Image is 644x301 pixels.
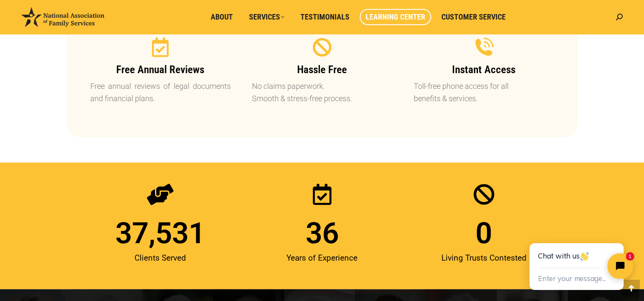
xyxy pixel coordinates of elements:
[116,63,204,76] span: Free Annual Reviews
[297,63,347,76] span: Hassle Free
[90,80,231,105] p: Free annual reviews of legal documents and financial plans.
[475,219,492,248] span: 0
[84,248,237,268] div: Clients Served
[295,9,355,25] a: Testimonials
[452,63,515,76] span: Instant Access
[366,12,425,22] span: Learning Center
[205,9,239,25] a: About
[413,80,554,105] p: Toll-free phone access for all benefits & services.
[21,7,104,27] img: National Association of Family Services
[115,219,205,248] span: 37,531
[510,216,644,301] iframe: Tidio Chat
[252,80,392,105] p: No claims paperwork. Smooth & stress-free process.
[441,12,506,22] span: Customer Service
[306,219,339,248] span: 36
[301,12,349,22] span: Testimonials
[407,248,561,268] div: Living Trusts Contested
[249,12,284,22] span: Services
[360,9,431,25] a: Learning Center
[246,248,399,268] div: Years of Experience
[435,9,512,25] a: Customer Service
[211,12,233,22] span: About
